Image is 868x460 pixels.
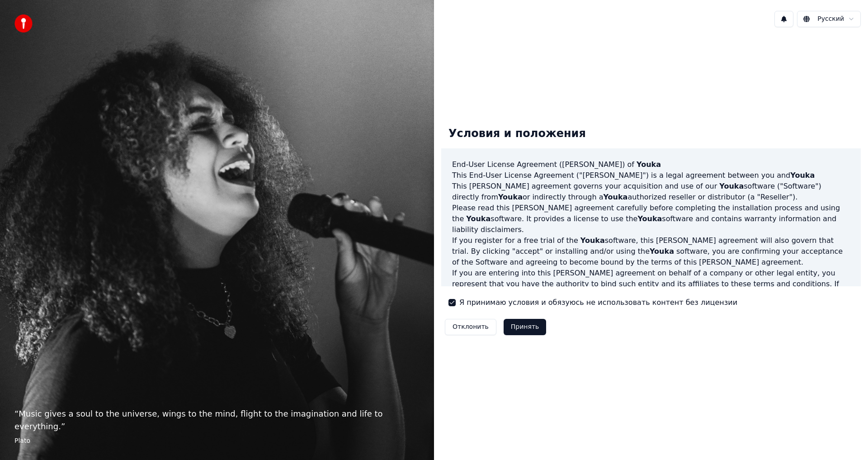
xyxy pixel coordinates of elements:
[637,160,661,169] span: Youka
[719,182,744,190] span: Youka
[504,319,547,335] button: Принять
[452,235,850,268] p: If you register for a free trial of the software, this [PERSON_NAME] agreement will also govern t...
[637,214,662,223] span: Youka
[452,203,850,235] p: Please read this [PERSON_NAME] agreement carefully before completing the installation process and...
[650,247,674,256] span: Youka
[14,408,420,433] p: “ Music gives a soul to the universe, wings to the mind, flight to the imagination and life to ev...
[459,297,737,308] label: Я принимаю условия и обязуюсь не использовать контент без лицензии
[14,436,420,446] footer: Plato
[445,319,496,335] button: Отклонить
[452,159,850,170] h3: End-User License Agreement ([PERSON_NAME]) of
[441,119,593,148] div: Условия и положения
[466,214,491,223] span: Youka
[452,181,850,203] p: This [PERSON_NAME] agreement governs your acquisition and use of our software ("Software") direct...
[14,14,33,33] img: youka
[452,170,850,181] p: This End-User License Agreement ("[PERSON_NAME]") is a legal agreement between you and
[603,193,627,201] span: Youka
[452,268,850,311] p: If you are entering into this [PERSON_NAME] agreement on behalf of a company or other legal entit...
[790,171,815,180] span: Youka
[498,193,523,201] span: Youka
[580,236,605,245] span: Youka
